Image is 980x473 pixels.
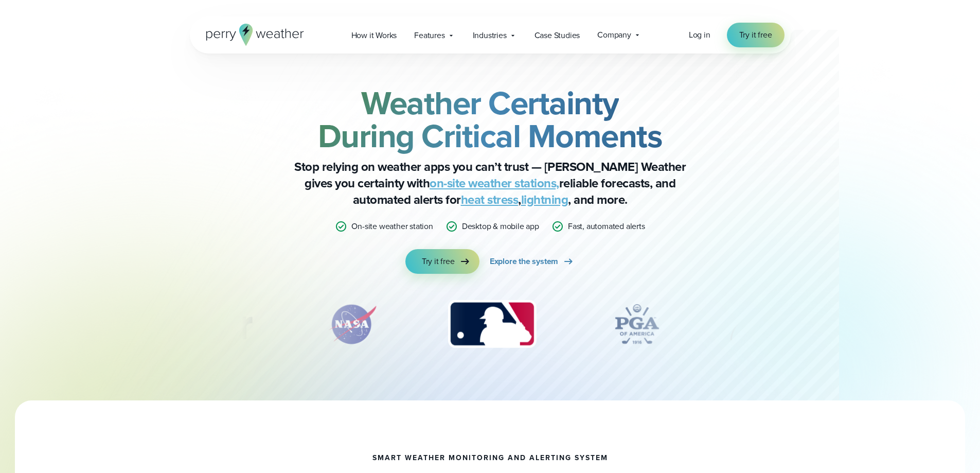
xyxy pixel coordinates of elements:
span: Features [414,29,444,42]
div: 2 of 12 [316,299,388,350]
h1: smart weather monitoring and alerting system [372,454,608,462]
img: Turner-Construction_1.svg [120,299,266,350]
span: How it Works [351,29,397,42]
p: Stop relying on weather apps you can’t trust — [PERSON_NAME] Weather gives you certainty with rel... [284,159,696,208]
span: Case Studies [534,29,580,42]
div: 3 of 12 [438,299,546,350]
span: Explore the system [490,255,558,268]
a: on-site weather stations, [430,174,559,192]
img: MLB.svg [438,299,546,350]
img: PGA.svg [596,299,678,350]
div: slideshow [241,299,739,355]
a: lightning [521,190,568,209]
span: Try it free [422,255,455,268]
div: 1 of 12 [120,299,266,350]
div: 5 of 12 [727,299,810,350]
p: Desktop & mobile app [462,220,539,233]
a: Try it free [727,23,785,47]
a: Explore the system [490,249,575,274]
a: How it Works [343,25,406,46]
a: Try it free [405,249,479,274]
a: Case Studies [526,25,589,46]
img: DPR-Construction.svg [727,299,810,350]
p: Fast, automated alerts [568,220,645,233]
strong: Weather Certainty During Critical Moments [318,79,663,160]
div: 4 of 12 [596,299,678,350]
a: heat stress [461,190,519,209]
p: On-site weather station [351,220,433,233]
span: Industries [473,29,507,42]
a: Log in [689,29,710,41]
span: Try it free [739,29,772,41]
span: Company [597,29,631,41]
img: NASA.svg [316,299,388,350]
